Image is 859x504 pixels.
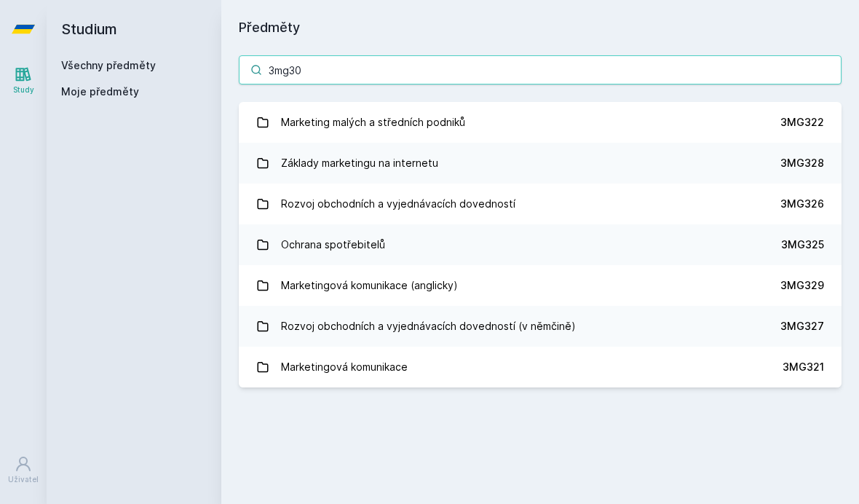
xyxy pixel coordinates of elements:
div: 3MG327 [780,319,824,334]
div: Rozvoj obchodních a vyjednávacích dovedností (v němčině) [281,312,576,341]
a: Study [3,58,44,103]
input: Název nebo ident předmětu… [239,55,842,84]
span: Moje předměty [61,84,139,99]
div: 3MG322 [780,115,824,130]
a: Základy marketingu na internetu 3MG328 [239,143,842,184]
div: 3MG325 [781,237,824,252]
a: Rozvoj obchodních a vyjednávacích dovedností 3MG326 [239,184,842,224]
div: Marketing malých a středních podniků [281,108,465,137]
a: Uživatel [3,448,44,492]
a: Rozvoj obchodních a vyjednávacích dovedností (v němčině) 3MG327 [239,306,842,347]
div: Základy marketingu na internetu [281,149,438,178]
div: Ochrana spotřebitelů [281,230,385,259]
div: 3MG329 [780,278,824,293]
div: 3MG328 [780,156,824,170]
div: Uživatel [8,474,39,485]
a: Marketingová komunikace 3MG321 [239,347,842,387]
a: Marketingová komunikace (anglicky) 3MG329 [239,265,842,306]
div: Marketingová komunikace (anglicky) [281,271,458,300]
a: Marketing malých a středních podniků 3MG322 [239,102,842,143]
a: Všechny předměty [61,59,156,71]
div: Rozvoj obchodních a vyjednávacích dovedností [281,189,515,218]
h1: Předměty [239,17,842,38]
div: Study [13,84,34,95]
div: 3MG326 [780,197,824,211]
div: 3MG321 [783,360,824,374]
a: Ochrana spotřebitelů 3MG325 [239,224,842,265]
div: Marketingová komunikace [281,353,408,382]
